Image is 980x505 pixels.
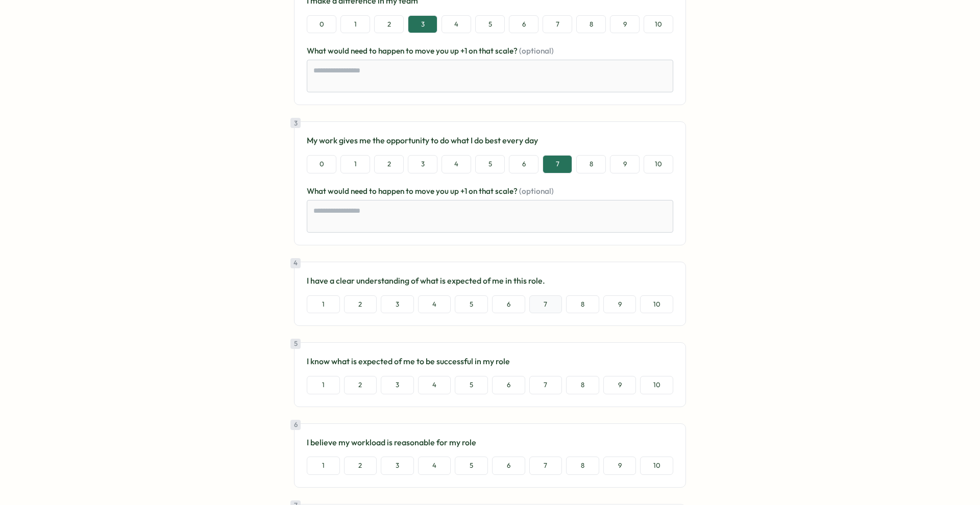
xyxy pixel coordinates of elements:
button: 6 [509,155,538,173]
button: 1 [340,155,370,173]
button: 4 [442,155,471,173]
span: happen [378,186,406,196]
button: 2 [344,457,377,475]
span: to [406,186,415,196]
span: move [415,186,436,196]
button: 6 [492,376,525,394]
span: on [469,186,479,196]
span: What [307,46,328,56]
p: I know what is expected of me to be successful in my role [307,355,673,368]
button: 8 [566,457,599,475]
button: 10 [644,155,673,173]
button: 1 [307,376,340,394]
button: 3 [381,457,414,475]
button: 0 [307,155,336,173]
span: up [450,46,460,56]
div: 6 [290,420,301,430]
span: +1 [460,186,469,196]
button: 0 [307,15,336,34]
button: 3 [408,155,437,173]
p: My work gives me the opportunity to do what I do best every day [307,134,673,147]
button: 7 [543,155,572,173]
button: 4 [418,376,451,394]
button: 4 [418,295,451,314]
button: 6 [492,457,525,475]
button: 1 [340,15,370,34]
button: 8 [566,295,599,314]
button: 8 [576,15,606,34]
button: 10 [640,457,673,475]
span: happen [378,46,406,56]
span: need [351,186,369,196]
div: 3 [290,118,301,128]
span: would [328,46,351,56]
span: to [406,46,415,56]
button: 2 [344,376,377,394]
span: to [369,46,378,56]
span: you [436,46,450,56]
button: 10 [640,376,673,394]
button: 9 [603,457,636,475]
span: What [307,186,328,196]
div: 5 [290,339,301,349]
button: 5 [455,295,488,314]
button: 9 [610,15,640,34]
button: 3 [381,295,414,314]
button: 5 [475,15,505,34]
button: 9 [610,155,640,173]
button: 3 [381,376,414,394]
button: 7 [543,15,572,34]
span: move [415,46,436,56]
span: that [479,186,495,196]
span: +1 [460,46,469,56]
span: scale? [495,46,519,56]
span: would [328,186,351,196]
button: 10 [644,15,673,34]
span: scale? [495,186,519,196]
button: 3 [408,15,437,34]
button: 7 [529,376,562,394]
button: 2 [374,155,404,173]
button: 8 [576,155,606,173]
button: 9 [603,295,636,314]
button: 7 [529,457,562,475]
button: 5 [455,457,488,475]
span: need [351,46,369,56]
button: 6 [509,15,538,34]
button: 5 [475,155,505,173]
span: to [369,186,378,196]
button: 10 [640,295,673,314]
button: 8 [566,376,599,394]
button: 1 [307,295,340,314]
span: (optional) [519,186,554,196]
span: on [469,46,479,56]
button: 2 [374,15,404,34]
button: 5 [455,376,488,394]
button: 7 [529,295,562,314]
button: 4 [418,457,451,475]
button: 9 [603,376,636,394]
span: (optional) [519,46,554,56]
button: 6 [492,295,525,314]
span: you [436,186,450,196]
span: that [479,46,495,56]
button: 1 [307,457,340,475]
p: I believe my workload is reasonable for my role [307,436,673,449]
button: 2 [344,295,377,314]
span: up [450,186,460,196]
p: I have a clear understanding of what is expected of me in this role. [307,274,673,287]
div: 4 [290,258,301,268]
button: 4 [442,15,471,34]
